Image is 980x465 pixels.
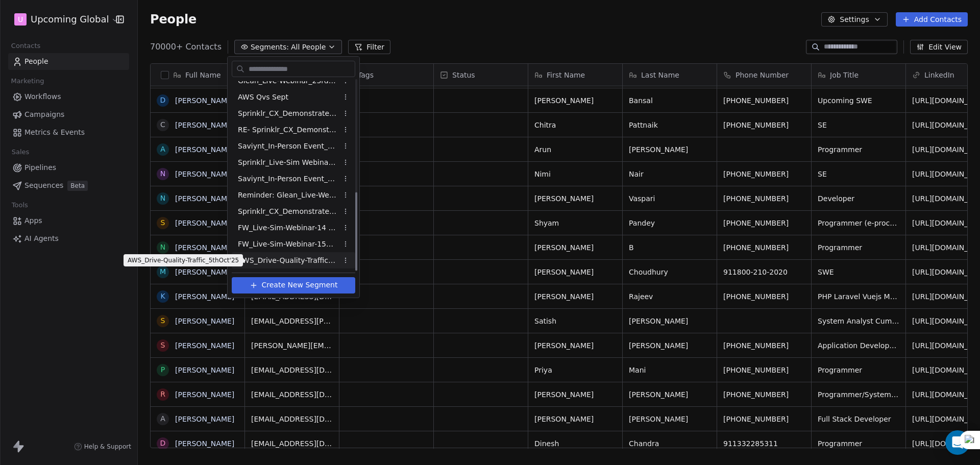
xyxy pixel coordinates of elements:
span: AWS_Drive-Quality-Traffic_5thOct'25 [238,255,338,266]
span: Saviynt_In-Person Event_Sept & [DATE] ([GEOGRAPHIC_DATA]) [238,174,338,184]
span: Sprinklr_Live-Sim Webinar_[DATE] [238,157,338,168]
span: FW_Live-Sim-Webinar-15Oct'25-EU [238,239,338,250]
span: RE- Sprinklr_CX_Demonstrate_Reg_Drive_[DATE] [238,125,338,135]
button: Create New Segment [232,277,355,293]
span: Sprinklr_CX_Demonstrate_Reg_Drive_[DATE] [238,206,338,217]
span: Create New Segment [262,280,338,290]
span: FW_Live-Sim-Webinar-14 Oct'25-NA [238,223,338,233]
span: Saviynt_In-Person Event_Sept & [DATE] ([GEOGRAPHIC_DATA]) [238,141,338,152]
span: AWS Qvs Sept [238,92,288,103]
span: Sprinklr_CX_Demonstrate_Reg_Drive_[DATE] [238,108,338,119]
span: Reminder: Glean_Live-Webinar_23rdSept'25 [238,190,338,201]
p: AWS_Drive-Quality-Traffic_5thOct'25 [128,256,239,264]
